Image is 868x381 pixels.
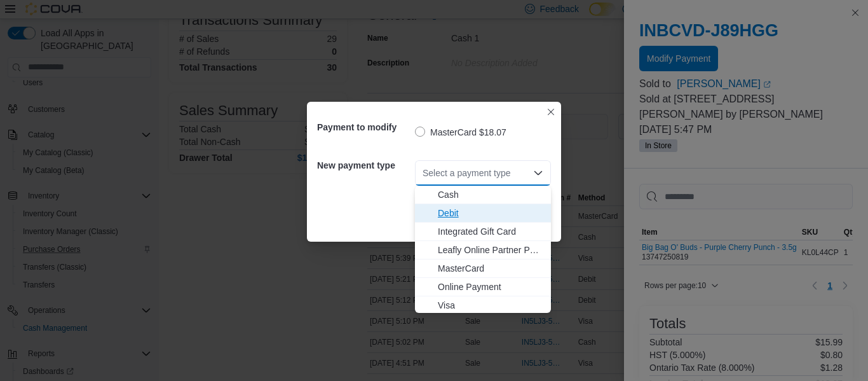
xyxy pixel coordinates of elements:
[415,296,551,315] button: Visa
[415,204,551,223] button: Debit
[438,281,543,293] span: Online Payment
[423,165,424,181] input: Accessible screen reader label
[438,207,543,219] span: Debit
[415,278,551,296] button: Online Payment
[415,186,551,315] div: Choose from the following options
[438,188,543,201] span: Cash
[415,260,551,278] button: MasterCard
[317,114,412,140] h5: Payment to modify
[415,186,551,204] button: Cash
[415,241,551,260] button: Leafly Online Partner Payment
[543,104,559,120] button: Closes this modal window
[533,168,543,178] button: Close list of options
[438,225,543,238] span: Integrated Gift Card
[415,223,551,241] button: Integrated Gift Card
[317,153,412,178] h5: New payment type
[438,244,543,256] span: Leafly Online Partner Payment
[438,262,543,275] span: MasterCard
[438,299,543,312] span: Visa
[415,125,506,140] label: MasterCard $18.07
